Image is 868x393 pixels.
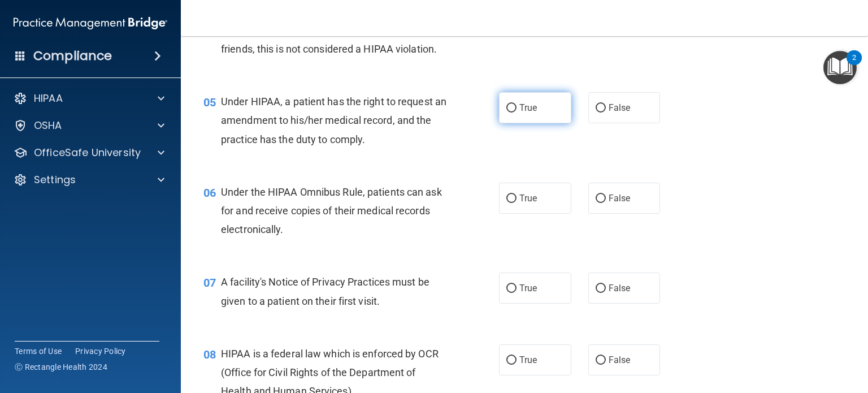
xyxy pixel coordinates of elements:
input: False [596,195,606,203]
iframe: Drift Widget Chat Controller [673,313,854,358]
input: False [596,356,606,365]
button: Open Resource Center, 2 new notifications [823,51,857,84]
span: 07 [203,276,216,290]
span: 06 [203,186,216,200]
input: True [506,104,517,113]
span: False [609,355,631,365]
p: HIPAA [34,92,63,105]
span: A facility's Notice of Privacy Practices must be given to a patient on their first visit. [221,276,429,306]
span: 05 [203,96,216,109]
span: True [519,193,537,204]
span: Ⓒ Rectangle Health 2024 [15,361,107,373]
span: True [519,283,537,293]
span: True [519,355,537,365]
a: OSHA [14,119,164,132]
p: OfficeSafe University [34,146,141,159]
a: Terms of Use [15,346,62,357]
span: False [609,193,631,204]
a: OfficeSafe University [14,146,164,159]
span: True [519,102,537,113]
p: OSHA [34,119,62,132]
span: 08 [203,348,216,361]
span: Under the HIPAA Omnibus Rule, patients can ask for and receive copies of their medical records el... [221,186,442,235]
img: PMB logo [14,12,167,34]
input: True [506,284,517,293]
span: Under HIPAA, a patient has the right to request an amendment to his/her medical record, and the p... [221,96,446,145]
input: True [506,195,517,203]
input: False [596,284,606,293]
p: Settings [34,173,76,187]
input: False [596,104,606,113]
span: False [609,283,631,293]
a: Settings [14,173,164,187]
a: Privacy Policy [75,346,126,357]
a: HIPAA [14,92,164,105]
h4: Compliance [33,48,112,64]
div: 2 [852,58,856,72]
span: False [609,102,631,113]
input: True [506,356,517,365]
